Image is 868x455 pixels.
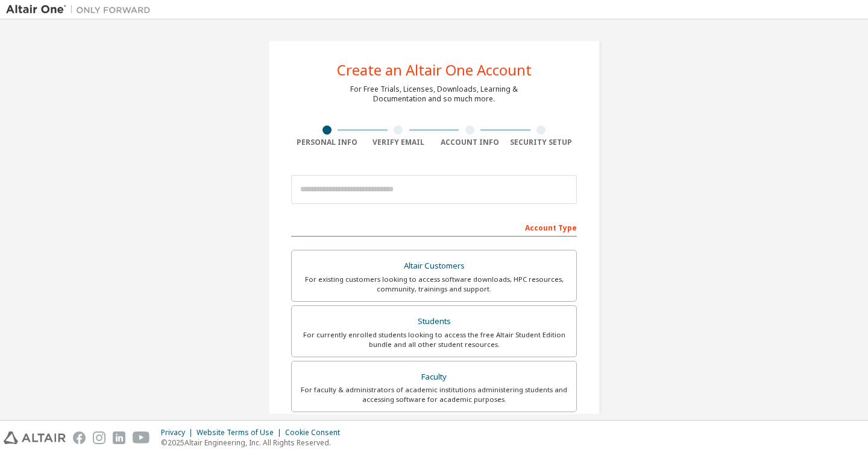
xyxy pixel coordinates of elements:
p: © 2025 Altair Engineering, Inc. All Rights Reserved. [161,437,347,448]
img: youtube.svg [133,431,150,444]
div: Personal Info [291,138,363,147]
div: Account Type [291,217,577,237]
div: Cookie Consent [285,428,347,437]
img: instagram.svg [93,431,105,444]
img: altair_logo.svg [4,431,66,444]
div: Students [299,313,569,330]
img: facebook.svg [73,431,86,444]
div: Security Setup [506,138,577,147]
div: Account Info [434,138,506,147]
div: Privacy [161,428,197,437]
div: For currently enrolled students looking to access the free Altair Student Edition bundle and all ... [299,330,569,349]
div: For faculty & administrators of academic institutions administering students and accessing softwa... [299,385,569,404]
img: Altair One [6,4,157,16]
div: Website Terms of Use [197,428,285,437]
div: For Free Trials, Licenses, Downloads, Learning & Documentation and so much more. [350,84,518,104]
div: Faculty [299,369,569,386]
div: Create an Altair One Account [337,63,532,77]
img: linkedin.svg [113,431,125,444]
div: Verify Email [363,138,435,147]
div: For existing customers looking to access software downloads, HPC resources, community, trainings ... [299,275,569,294]
div: Altair Customers [299,258,569,275]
